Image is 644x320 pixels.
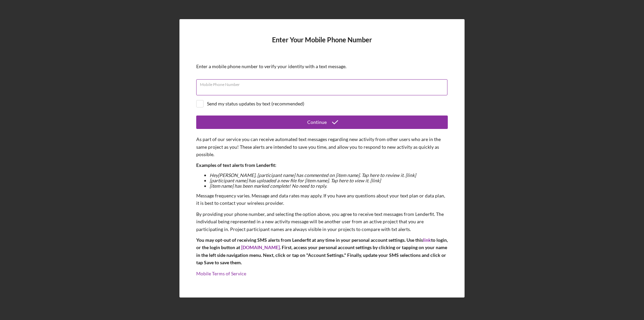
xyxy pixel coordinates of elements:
[196,162,448,169] p: Examples of text alerts from Lenderfit:
[196,36,448,54] h4: Enter Your Mobile Phone Number
[210,173,448,178] li: Hey [PERSON_NAME] , [participant name] has commented on [item name]. Tap here to review it. [link]
[307,116,327,129] div: Continue
[210,183,448,189] li: [item name] has been marked complete! No need to reply.
[207,101,304,106] div: Send my status updates by text (recommended)
[196,192,448,207] p: Message frequency varies. Message and data rates may apply. If you have any questions about your ...
[210,178,448,183] li: [participant name] has uploaded a new file for [item name]. Tap here to view it. [link]
[196,271,246,276] a: Mobile Terms of Service
[196,64,448,69] div: Enter a mobile phone number to verify your identity with a text message.
[196,211,448,233] p: By providing your phone number, and selecting the option above, you agree to receive text message...
[200,80,447,87] label: Mobile Phone Number
[423,237,431,243] a: link
[196,236,448,267] p: You may opt-out of receiving SMS alerts from Lenderfit at any time in your personal account setti...
[196,136,448,158] p: As part of our service you can receive automated text messages regarding new activity from other ...
[196,116,448,129] button: Continue
[241,244,280,250] a: [DOMAIN_NAME]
